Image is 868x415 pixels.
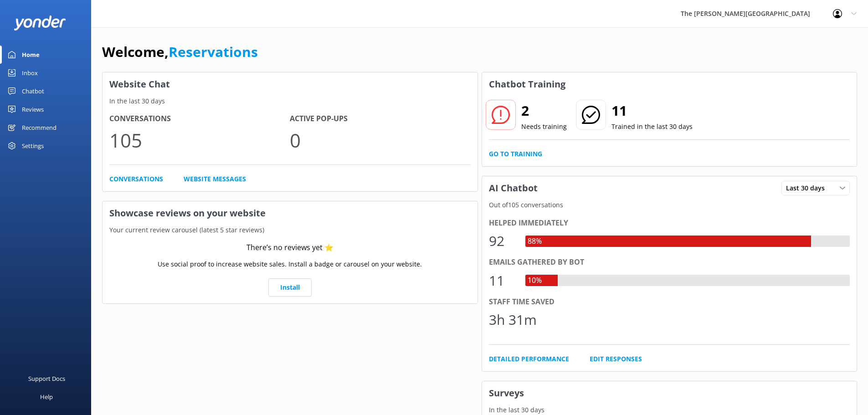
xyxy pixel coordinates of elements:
[521,122,567,132] p: Needs training
[482,200,857,210] p: Out of 105 conversations
[184,174,246,184] a: Website Messages
[489,149,542,159] a: Go to Training
[611,122,693,132] p: Trained in the last 30 days
[489,309,537,331] div: 3h 31m
[268,278,312,297] a: Install
[482,72,572,96] h3: Chatbot Training
[103,201,478,225] h3: Showcase reviews on your website
[22,64,38,82] div: Inbox
[247,242,334,254] div: There’s no reviews yet ⭐
[103,72,478,96] h3: Website Chat
[590,354,642,364] a: Edit Responses
[525,275,544,287] div: 10%
[40,388,53,406] div: Help
[525,236,544,247] div: 88%
[22,82,44,100] div: Chatbot
[103,225,478,235] p: Your current review carousel (latest 5 star reviews)
[14,15,66,31] img: yonder-white-logo.png
[611,100,693,122] h2: 11
[489,354,569,364] a: Detailed Performance
[489,217,850,229] div: Helped immediately
[109,113,290,125] h4: Conversations
[482,176,544,200] h3: AI Chatbot
[102,41,258,63] h1: Welcome,
[482,405,857,415] p: In the last 30 days
[109,125,290,155] p: 105
[290,113,470,125] h4: Active Pop-ups
[158,259,422,269] p: Use social proof to increase website sales. Install a badge or carousel on your website.
[22,46,40,64] div: Home
[489,296,850,308] div: Staff time saved
[482,381,857,405] h3: Surveys
[489,230,516,252] div: 92
[169,42,258,61] a: Reservations
[786,183,830,193] span: Last 30 days
[103,96,478,106] p: In the last 30 days
[521,100,567,122] h2: 2
[22,118,56,137] div: Recommend
[290,125,470,155] p: 0
[22,100,44,118] div: Reviews
[109,174,163,184] a: Conversations
[489,270,516,292] div: 11
[22,137,44,155] div: Settings
[28,369,65,388] div: Support Docs
[489,256,850,268] div: Emails gathered by bot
